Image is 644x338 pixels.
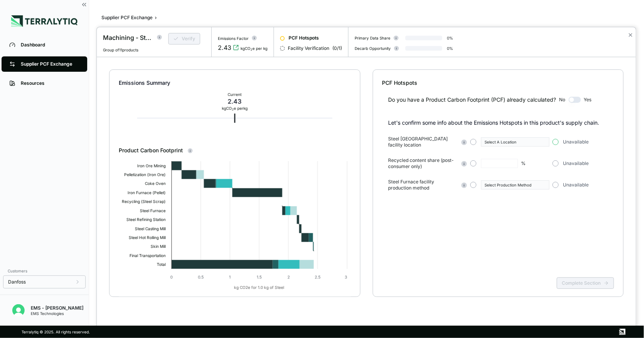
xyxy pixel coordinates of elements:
text: Total [157,262,166,267]
div: kgCO e per kg [241,46,267,51]
text: Coke Oven [145,181,166,186]
text: Steel Casting Mill [135,226,166,231]
div: % [521,160,526,167]
span: PCF Hotspots [289,35,319,41]
text: Recycling (Steel Scrap) [122,199,166,204]
span: Unavailable [563,182,589,188]
span: Unavailable [563,139,589,145]
button: Close [628,30,633,40]
div: Decarb Opportunity [355,46,391,51]
text: 0 [170,275,173,279]
div: PCF Hotspots [382,79,614,87]
div: Select Production Method [485,183,546,187]
span: No [559,97,566,103]
span: Recycled content share (post-consumer only) [388,157,458,170]
button: Select Production Method [481,180,549,190]
div: Machining - Steel [103,33,152,42]
span: Facility Verification [288,45,329,51]
div: kg CO e per kg [222,106,247,110]
span: Group of 11 products [103,48,138,52]
text: 1.5 [257,275,262,279]
text: 1 [229,275,231,279]
text: 2.5 [315,275,320,279]
text: Steel Refining Station [126,217,166,222]
text: Steel Furnace [140,208,166,213]
div: Primary Data Share [355,36,390,40]
svg: View audit trail [233,45,239,51]
button: Select A Location [481,137,549,147]
div: Select A Location [485,140,546,144]
sub: 2 [251,48,252,51]
div: Product Carbon Footprint [119,147,350,154]
text: Iron Furnace (Pellet) [128,190,166,195]
sub: 2 [232,108,234,111]
div: 2.43 [222,97,247,106]
div: 0 % [447,46,453,51]
text: 2 [287,275,290,279]
text: Pelletization (Iron Ore) [124,172,166,177]
div: Do you have a Product Carbon Footprint (PCF) already calculated? [388,96,556,104]
div: Current [222,92,247,97]
text: kg CO2e for 1.0 kg of Steel [234,285,284,290]
text: 0.5 [198,275,204,279]
text: Steel Hot Rolling Mill [129,235,166,240]
text: Iron Ore Mining [137,163,166,168]
div: 0 % [447,36,453,40]
span: Steel [GEOGRAPHIC_DATA] facility location [388,136,458,148]
span: ( 0 / 1 ) [332,45,342,51]
div: Emissions Factor [218,36,249,41]
text: 3 [345,275,347,279]
span: Yes [584,97,592,103]
span: Steel Furnace facility production method [388,179,458,191]
p: Let's confirm some info about the Emissions Hotspots in this product's supply chain. [388,119,614,127]
text: Final Transportation [129,253,166,258]
text: Skin Mill [151,244,166,249]
div: 2.43 [218,43,231,52]
span: Unavailable [563,160,589,167]
div: Emissions Summary [119,79,350,87]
